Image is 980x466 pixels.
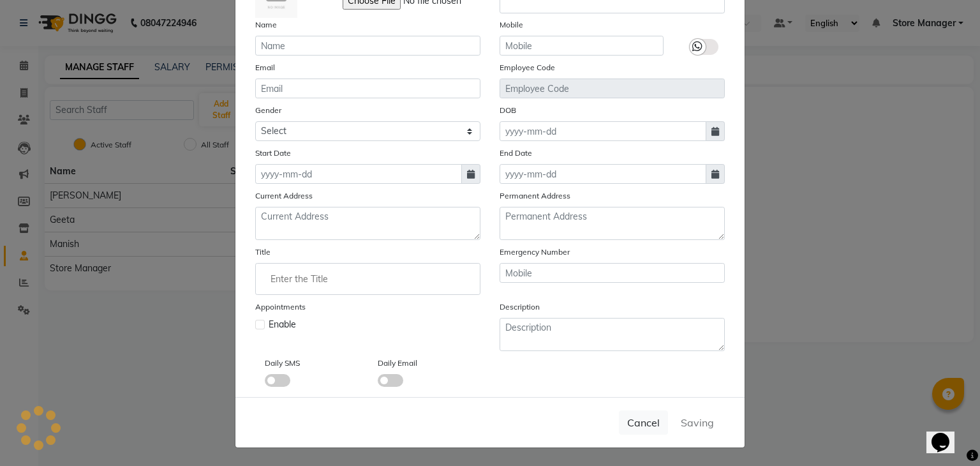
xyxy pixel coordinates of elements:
input: yyyy-mm-dd [500,121,706,141]
button: Cancel [619,410,668,435]
input: yyyy-mm-dd [255,164,462,184]
label: Appointments [255,301,306,313]
span: Enable [269,318,296,331]
label: Name [255,19,277,31]
label: Daily SMS [265,357,300,369]
input: Mobile [500,263,725,283]
label: Description [500,301,540,313]
input: Mobile [500,36,664,56]
iframe: chat widget [926,415,967,453]
label: Title [255,246,271,258]
input: Email [255,79,480,98]
label: Permanent Address [500,190,570,202]
label: Daily Email [378,357,417,369]
label: Email [255,62,275,73]
label: DOB [500,105,516,116]
input: Employee Code [500,79,725,98]
label: Current Address [255,190,313,202]
label: Emergency Number [500,246,570,258]
input: yyyy-mm-dd [500,164,706,184]
input: Name [255,36,480,56]
label: Employee Code [500,62,555,73]
label: End Date [500,147,532,159]
label: Start Date [255,147,291,159]
label: Mobile [500,19,523,31]
input: Enter the Title [261,266,475,292]
label: Gender [255,105,281,116]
